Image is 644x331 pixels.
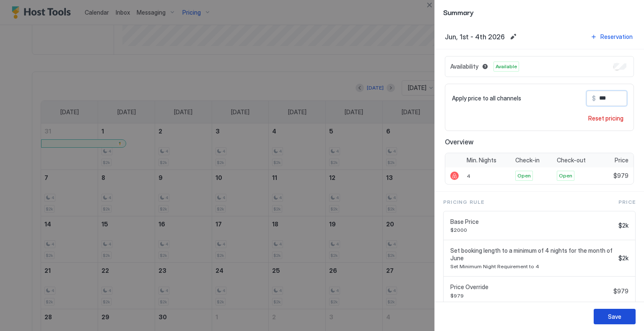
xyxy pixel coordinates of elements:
span: $979 [450,293,610,299]
span: $979 [613,287,628,295]
button: Blocked dates override all pricing rules and remain unavailable until manually unblocked [480,62,490,72]
div: Reset pricing [588,114,623,123]
span: Price [615,157,628,164]
span: Availability [450,63,478,70]
span: Overview [445,138,634,146]
span: Apply price to all channels [452,95,521,102]
span: Check-in [515,157,540,164]
span: $2k [618,254,628,262]
span: Check-out [557,157,586,164]
span: Open [517,172,531,180]
span: $2000 [450,227,615,233]
span: Set booking length to a minimum of 4 nights for the month of June [450,247,615,262]
div: Save [608,312,621,321]
span: Pricing Rule [443,198,484,206]
span: $ [592,95,596,102]
span: Summary [443,7,636,17]
span: Open [559,172,572,180]
span: Jun, 1st - 4th 2026 [445,33,505,41]
span: Base Price [450,218,615,226]
span: $2k [618,222,628,229]
span: $979 [613,172,628,180]
span: 4 [467,173,470,179]
span: Price [618,198,636,206]
span: Price Override [450,283,610,291]
button: Edit date range [508,32,518,42]
button: Save [594,309,636,324]
div: Reservation [600,32,633,41]
span: Min. Nights [467,157,496,164]
span: Set Minimum Night Requirement to 4 [450,263,615,269]
button: Reservation [589,31,634,42]
button: Reset pricing [585,113,627,124]
span: Available [496,63,517,70]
